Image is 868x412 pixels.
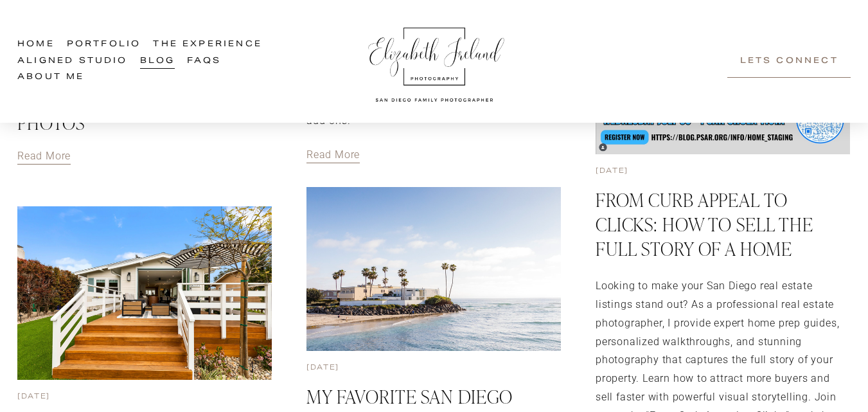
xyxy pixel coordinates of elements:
[67,37,141,53] a: Portfolio
[187,53,221,70] a: FAQs
[596,168,628,175] time: [DATE]
[306,364,339,372] time: [DATE]
[596,187,813,260] a: FROM CURB APPEAL TO CLICKS: HOW TO SELL THE FULL STORY OF A HOME
[306,146,360,165] a: Read More
[17,37,55,53] a: Home
[17,69,85,86] a: About Me
[17,393,50,400] time: [DATE]
[361,15,509,107] img: Elizabeth Ireland Photography San Diego Family Photographer
[306,187,562,351] img: My Favorite San Diego Photoshoot Locations for Every Session Type — From Families to Branding
[17,147,71,166] a: Read More
[153,37,262,52] span: The Experience
[153,37,262,53] a: folder dropdown
[17,206,272,380] img: Elevate Your San Diego Property with Professional Photography That Stops the Scroll
[727,44,851,78] a: Lets Connect
[17,53,128,70] a: Aligned Studio
[17,37,243,134] a: San Diego Family Photographer | Candid, Joyful & Timeless Family Photos
[140,53,175,70] a: Blog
